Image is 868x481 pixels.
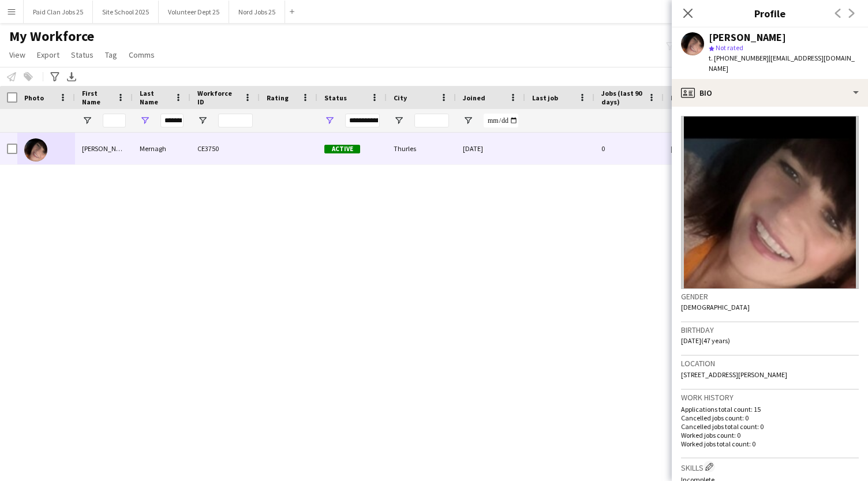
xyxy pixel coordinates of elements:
span: City [394,93,407,102]
button: Site School 2025 [93,1,159,23]
app-action-btn: Advanced filters [48,70,62,84]
p: Worked jobs total count: 0 [681,439,859,448]
span: Not rated [716,43,743,52]
div: CE3750 [190,133,260,164]
button: Volunteer Dept 25 [159,1,229,23]
span: Tag [105,50,117,60]
div: Thurles [387,133,456,164]
input: Workforce ID Filter Input [218,114,253,127]
span: My Workforce [9,28,94,45]
span: [STREET_ADDRESS][PERSON_NAME] [681,370,787,379]
img: Crew avatar or photo [681,116,859,289]
div: [PERSON_NAME] [709,32,786,43]
input: City Filter Input [414,114,449,127]
img: Elaine Mernagh [24,138,47,161]
span: Active [324,145,360,153]
p: Worked jobs count: 0 [681,431,859,439]
button: Open Filter Menu [463,115,473,126]
p: Applications total count: 15 [681,405,859,414]
input: Joined Filter Input [484,114,518,127]
span: Photo [24,93,44,102]
a: Comms [124,47,159,62]
span: Export [37,50,59,60]
span: [DATE] (47 years) [681,336,730,345]
span: t. [PHONE_NUMBER] [709,54,769,62]
p: Cancelled jobs total count: 0 [681,422,859,431]
span: Last job [532,93,558,102]
a: View [5,47,30,62]
h3: Location [681,358,859,369]
span: Email [671,93,689,102]
span: Comms [129,50,155,60]
div: 0 [594,133,664,164]
h3: Gender [681,291,859,302]
button: Paid Clan Jobs 25 [24,1,93,23]
a: Export [32,47,64,62]
span: Status [71,50,93,60]
app-action-btn: Export XLSX [65,70,78,84]
button: Open Filter Menu [324,115,335,126]
button: Open Filter Menu [140,115,150,126]
button: Nord Jobs 25 [229,1,285,23]
span: Joined [463,93,485,102]
h3: Birthday [681,325,859,335]
span: Rating [267,93,289,102]
span: | [EMAIL_ADDRESS][DOMAIN_NAME] [709,54,855,73]
div: [PERSON_NAME] [75,133,133,164]
h3: Skills [681,461,859,473]
button: Open Filter Menu [82,115,92,126]
a: Tag [100,47,122,62]
span: Workforce ID [197,89,239,106]
p: Cancelled jobs count: 0 [681,414,859,422]
a: Status [66,47,98,62]
input: Last Name Filter Input [160,114,184,127]
span: Jobs (last 90 days) [601,89,643,106]
h3: Profile [672,6,868,21]
button: Open Filter Menu [671,115,681,126]
span: First Name [82,89,112,106]
button: Open Filter Menu [197,115,208,126]
span: View [9,50,25,60]
h3: Work history [681,392,859,403]
div: Mernagh [133,133,190,164]
span: Last Name [140,89,170,106]
input: First Name Filter Input [103,114,126,127]
div: Bio [672,79,868,107]
button: Open Filter Menu [394,115,404,126]
span: Status [324,93,347,102]
div: [DATE] [456,133,525,164]
span: [DEMOGRAPHIC_DATA] [681,303,750,311]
